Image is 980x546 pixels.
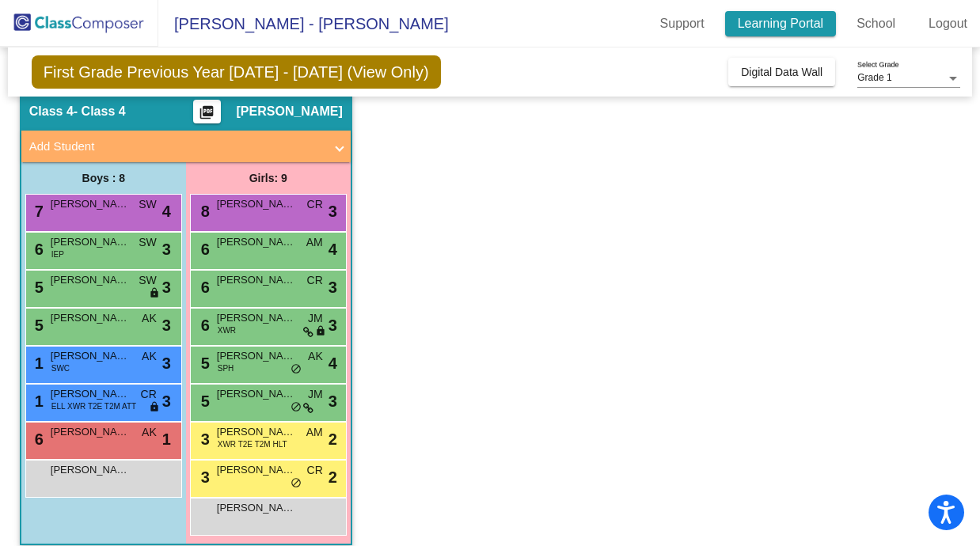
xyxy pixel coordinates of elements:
span: do_not_disturb_alt [291,363,302,376]
span: [PERSON_NAME] [217,196,296,212]
span: 3 [162,237,171,261]
span: JM [308,386,323,403]
span: 8 [197,203,210,220]
span: 4 [329,237,337,261]
a: Support [648,11,717,36]
span: [PERSON_NAME] - [PERSON_NAME] [158,11,449,36]
span: ELL XWR T2E T2M ATT [51,400,136,412]
span: 6 [197,279,210,296]
span: 5 [31,279,44,296]
span: 3 [162,313,171,337]
span: 1 [31,392,44,410]
span: [PERSON_NAME] [217,310,296,326]
a: Logout [916,11,980,36]
span: AM [306,424,323,441]
span: 6 [197,241,210,258]
span: 4 [329,351,337,375]
span: Class 4 [29,104,74,119]
span: [PERSON_NAME] [217,500,296,516]
span: lock [149,287,160,300]
span: SW [139,272,157,289]
span: CR [141,386,157,403]
span: do_not_disturb_alt [291,401,302,414]
span: - Class 4 [74,104,126,119]
span: 1 [162,427,171,451]
span: Digital Data Wall [741,66,822,78]
span: SW [139,234,157,251]
span: AK [142,310,157,327]
span: 3 [329,199,337,223]
span: 3 [329,275,337,299]
span: [PERSON_NAME] [217,462,296,478]
mat-expansion-panel-header: Add Student [21,131,351,162]
span: XWR [218,324,236,336]
span: 5 [197,355,210,372]
span: AK [308,348,323,365]
span: SWC [51,362,70,374]
span: lock [315,325,326,338]
span: [PERSON_NAME] [217,234,296,250]
span: IEP [51,248,64,260]
span: 5 [197,392,210,410]
span: 2 [329,427,337,451]
span: 6 [31,430,44,448]
span: 3 [329,389,337,413]
span: 4 [162,199,171,223]
span: [PERSON_NAME] [51,424,130,440]
span: 1 [31,355,44,372]
span: CR [307,462,323,479]
a: School [844,11,908,36]
span: [PERSON_NAME] [217,348,296,364]
span: 7 [31,203,44,220]
span: 6 [197,317,210,334]
span: [PERSON_NAME] [217,272,296,288]
div: Boys : 8 [21,162,186,194]
span: 3 [162,351,171,375]
span: 3 [162,389,171,413]
span: [PERSON_NAME] [51,462,130,478]
span: 3 [197,468,210,486]
mat-icon: picture_as_pdf [197,104,216,127]
span: First Grade Previous Year [DATE] - [DATE] (View Only) [32,55,441,89]
span: [PERSON_NAME] [217,424,296,440]
span: XWR T2E T2M HLT [218,438,287,450]
span: 6 [31,241,44,258]
span: CR [307,272,323,289]
span: AK [142,424,157,441]
span: CR [307,196,323,213]
span: Grade 1 [857,72,891,83]
span: [PERSON_NAME] [237,104,343,119]
button: Digital Data Wall [728,58,835,86]
span: JM [308,310,323,327]
span: 3 [329,313,337,337]
span: [PERSON_NAME] [217,386,296,402]
span: 3 [162,275,171,299]
span: 2 [329,465,337,489]
span: lock [149,401,160,414]
span: 5 [31,317,44,334]
span: [PERSON_NAME] [51,234,130,250]
span: [PERSON_NAME] [51,310,130,326]
mat-panel-title: Add Student [29,138,324,156]
span: AM [306,234,323,251]
span: AK [142,348,157,365]
span: SPH [218,362,234,374]
span: do_not_disturb_alt [291,477,302,490]
span: [PERSON_NAME] [51,196,130,212]
button: Print Students Details [193,100,221,123]
span: SW [139,196,157,213]
span: 3 [197,430,210,448]
div: Girls: 9 [186,162,351,194]
span: [PERSON_NAME] [51,348,130,364]
span: [PERSON_NAME] [51,386,130,402]
a: Learning Portal [725,11,837,36]
span: [PERSON_NAME] [51,272,130,288]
